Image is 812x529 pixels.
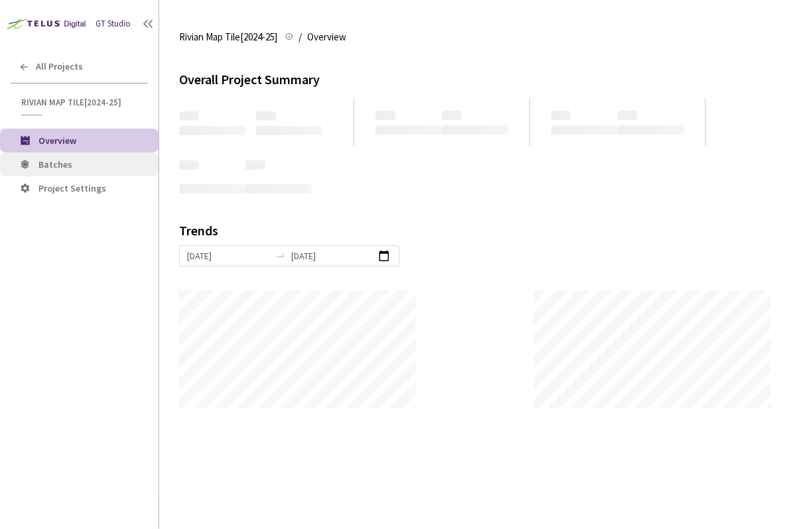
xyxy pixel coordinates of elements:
[245,184,312,194] span: ‌
[551,111,571,120] span: ‌
[179,69,792,89] div: Overall Project Summary
[442,125,508,135] span: ‌
[275,251,286,261] span: swap-right
[618,111,638,120] span: ‌
[551,125,618,135] span: ‌
[299,29,302,45] li: /
[618,125,684,135] span: ‌
[307,29,346,45] span: Overview
[179,160,199,170] span: ‌
[245,160,265,170] span: ‌
[38,158,72,170] span: Batches
[21,97,140,108] span: Rivian Map Tile[2024-25]
[375,111,395,120] span: ‌
[179,126,245,135] span: ‌
[375,125,442,135] span: ‌
[256,111,276,121] span: ‌
[187,249,270,263] input: Start date
[275,251,286,261] span: to
[291,249,374,263] input: End date
[179,184,245,194] span: ‌
[442,111,462,120] span: ‌
[36,61,83,72] span: All Projects
[179,29,277,45] span: Rivian Map Tile[2024-25]
[38,135,76,147] span: Overview
[38,182,106,194] span: Project Settings
[179,111,199,121] span: ‌
[179,224,774,245] div: Trends
[96,17,131,30] div: GT Studio
[256,126,322,135] span: ‌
